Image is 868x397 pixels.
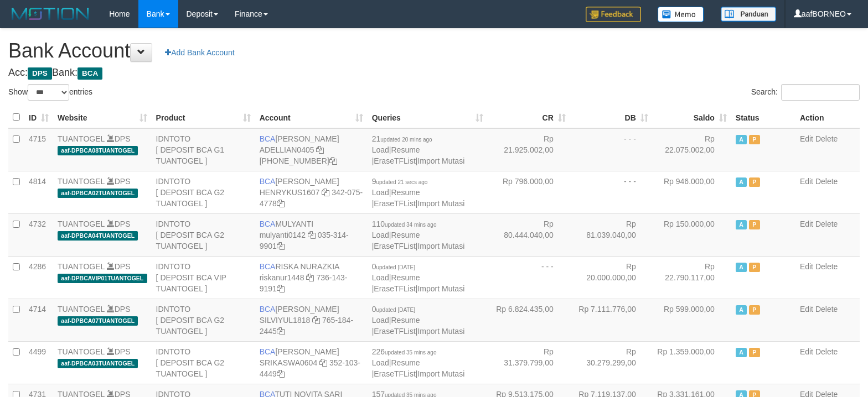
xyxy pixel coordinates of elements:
[277,327,285,336] a: Copy 7651842445 to clipboard
[488,256,570,299] td: - - -
[391,273,420,282] a: Resume
[653,299,731,341] td: Rp 599.000,00
[158,43,241,62] a: Add Bank Account
[380,137,432,143] span: updated 20 mins ago
[653,107,731,128] th: Saldo: activate to sort column ascending
[417,327,464,336] a: Import Mutasi
[374,156,415,165] a: EraseTFList
[260,273,304,282] a: riskanur1448
[736,177,747,187] span: Active
[372,220,437,228] span: 110
[58,231,138,241] span: aaf-DPBCA04TUANTOGEL
[731,107,795,128] th: Status
[24,341,53,384] td: 4499
[385,349,436,356] span: updated 35 mins ago
[372,177,428,186] span: 9
[391,316,420,325] a: Resume
[736,263,747,272] span: Active
[749,263,760,272] span: Paused
[372,273,389,282] a: Load
[53,171,152,213] td: DPS
[58,274,147,283] span: aaf-DPBCAVIP01TUANTOGEL
[24,128,53,171] td: 4715
[653,256,731,299] td: Rp 22.790.117,00
[815,134,838,143] a: Delete
[255,107,368,128] th: Account: activate to sort column ascending
[53,299,152,341] td: DPS
[372,316,389,325] a: Load
[376,307,415,313] span: updated [DATE]
[417,156,464,165] a: Import Mutasi
[152,213,255,256] td: IDNTOTO [ DEPOSIT BCA G2 TUANTOGEL ]
[53,107,152,128] th: Website: activate to sort column ascending
[653,213,731,256] td: Rp 150.000,00
[77,67,102,80] span: BCA
[372,231,389,239] a: Load
[570,107,653,128] th: DB: activate to sort column ascending
[417,284,464,293] a: Import Mutasi
[749,220,760,229] span: Paused
[488,128,570,171] td: Rp 21.925.002,00
[815,305,838,314] a: Delete
[736,220,747,229] span: Active
[58,305,105,314] a: TUANTOGEL
[488,341,570,384] td: Rp 31.379.799,00
[152,128,255,171] td: IDNTOTO [ DEPOSIT BCA G1 TUANTOGEL ]
[277,284,285,293] a: Copy 7361439191 to clipboard
[58,262,105,271] a: TUANTOGEL
[374,199,415,208] a: EraseTFList
[570,341,653,384] td: Rp 30.279.299,00
[322,188,329,197] a: Copy HENRYKUS1607 to clipboard
[653,171,731,213] td: Rp 946.000,00
[260,134,276,143] span: BCA
[372,262,415,271] span: 0
[58,177,105,186] a: TUANTOGEL
[255,341,368,384] td: [PERSON_NAME] 352-103-4449
[255,256,368,299] td: RISKA NURAZKIA 736-143-9191
[374,242,415,250] a: EraseTFList
[391,358,420,367] a: Resume
[374,327,415,336] a: EraseTFList
[24,299,53,341] td: 4714
[488,299,570,341] td: Rp 6.824.435,00
[24,107,53,128] th: ID: activate to sort column ascending
[306,273,314,282] a: Copy riskanur1448 to clipboard
[372,358,389,367] a: Load
[308,231,316,239] a: Copy mulyanti0142 to clipboard
[800,262,813,271] a: Edit
[372,134,432,143] span: 21
[53,256,152,299] td: DPS
[8,84,92,101] label: Show entries
[255,171,368,213] td: [PERSON_NAME] 342-075-4778
[255,299,368,341] td: [PERSON_NAME] 765-184-2445
[8,40,860,62] h1: Bank Account
[255,128,368,171] td: [PERSON_NAME] [PHONE_NUMBER]
[736,348,747,357] span: Active
[417,242,464,250] a: Import Mutasi
[749,348,760,357] span: Paused
[586,7,641,22] img: Feedback.jpg
[53,213,152,256] td: DPS
[488,107,570,128] th: CR: activate to sort column ascending
[417,199,464,208] a: Import Mutasi
[260,145,314,154] a: ADELLIAN0405
[58,134,105,143] a: TUANTOGEL
[815,262,838,271] a: Delete
[8,6,92,22] img: MOTION_logo.png
[372,262,465,293] span: | | |
[329,156,337,165] a: Copy 5655032115 to clipboard
[368,107,488,128] th: Queries: activate to sort column ascending
[488,213,570,256] td: Rp 80.444.040,00
[372,305,415,314] span: 0
[721,7,776,22] img: panduan.png
[152,341,255,384] td: IDNTOTO [ DEPOSIT BCA G2 TUANTOGEL ]
[781,84,860,101] input: Search:
[58,189,138,198] span: aaf-DPBCA02TUANTOGEL
[152,171,255,213] td: IDNTOTO [ DEPOSIT BCA G2 TUANTOGEL ]
[570,256,653,299] td: Rp 20.000.000,00
[653,341,731,384] td: Rp 1.359.000,00
[319,358,327,367] a: Copy SRIKASWA0604 to clipboard
[8,67,860,79] h4: Acc: Bank:
[152,299,255,341] td: IDNTOTO [ DEPOSIT BCA G2 TUANTOGEL ]
[376,264,415,270] span: updated [DATE]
